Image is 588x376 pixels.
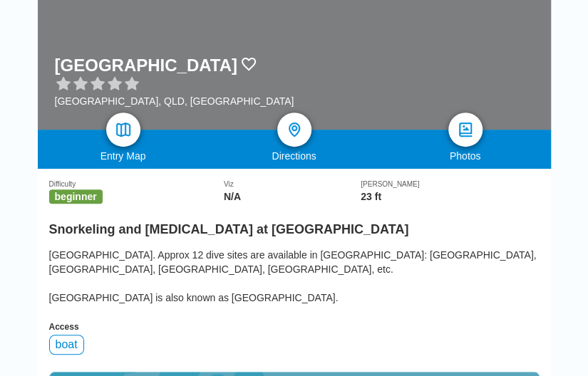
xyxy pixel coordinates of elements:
img: photos [457,121,474,138]
div: 23 ft [361,191,539,202]
div: [GEOGRAPHIC_DATA]. Approx 12 dive sites are available in [GEOGRAPHIC_DATA]: [GEOGRAPHIC_DATA], [G... [49,248,540,305]
div: [GEOGRAPHIC_DATA], QLD, [GEOGRAPHIC_DATA] [55,95,294,107]
img: map [115,121,132,138]
div: Photos [380,150,551,162]
div: boat [49,335,84,355]
h2: Snorkeling and [MEDICAL_DATA] at [GEOGRAPHIC_DATA] [49,214,540,237]
span: beginner [49,189,103,204]
div: Entry Map [38,150,209,162]
div: Viz [224,180,361,188]
a: map [106,113,140,147]
h1: [GEOGRAPHIC_DATA] [55,56,237,75]
a: photos [448,113,483,147]
div: [PERSON_NAME] [361,180,539,188]
div: N/A [224,191,361,202]
div: Difficulty [49,180,224,188]
div: Access [49,322,540,332]
div: Directions [209,150,380,162]
img: directions [286,121,303,138]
